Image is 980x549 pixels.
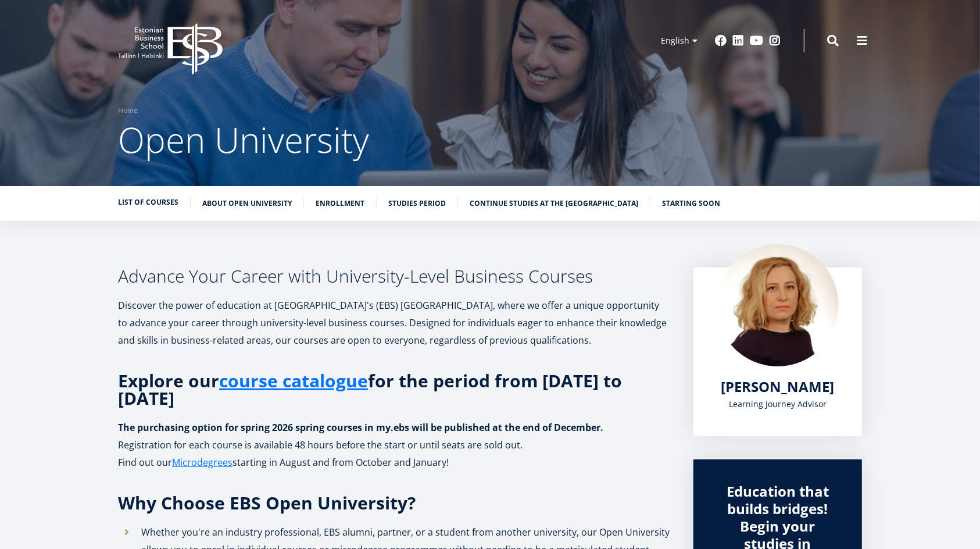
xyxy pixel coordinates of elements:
[732,35,744,47] a: Linkedin
[118,268,670,285] h3: Advance Your Career with University-Level Business Courses
[750,35,763,47] a: Youtube
[118,369,622,410] strong: Explore our for the period from [DATE] to [DATE]
[388,198,446,209] a: Studies period
[118,116,369,163] span: Open University
[202,198,292,209] a: About Open University
[172,454,233,471] a: Microdegrees
[118,105,138,116] a: Home
[118,436,670,471] p: Registration for each course is available 48 hours before the start or until seats are sold out. ...
[118,297,670,349] p: Discover the power of education at [GEOGRAPHIC_DATA]'s (EBS) [GEOGRAPHIC_DATA], where we offer a ...
[721,378,835,395] a: [PERSON_NAME]
[769,35,781,47] a: Instagram
[118,197,178,208] a: List of Courses
[118,421,603,434] strong: The purchasing option for spring 2026 spring courses in my.ebs will be published at the end of De...
[118,491,416,515] span: Why Choose EBS Open University?
[219,372,368,390] a: course catalogue
[717,244,839,366] img: Kadri Osula Learning Journey Advisor
[715,35,727,47] a: Facebook
[721,377,835,396] span: [PERSON_NAME]
[470,198,638,209] a: Continue studies at the [GEOGRAPHIC_DATA]
[717,395,839,413] div: Learning Journey Advisor
[662,198,720,209] a: Starting soon
[316,198,364,209] a: Enrollment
